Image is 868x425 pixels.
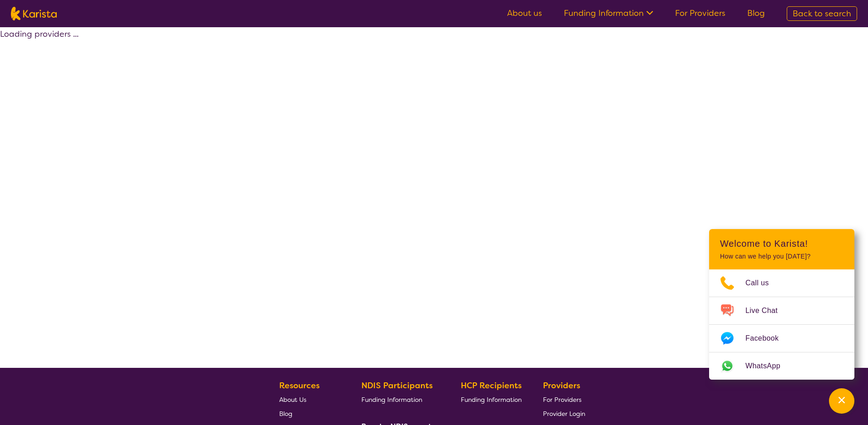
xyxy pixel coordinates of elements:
ul: Choose channel [709,269,854,380]
a: Provider Login [543,406,585,420]
span: Call us [745,276,780,290]
a: Blog [747,8,765,19]
b: HCP Recipients [461,380,522,391]
p: How can we help you [DATE]? [720,253,843,260]
a: About Us [279,392,340,406]
span: Provider Login [543,410,585,418]
a: Funding Information [564,8,653,19]
span: For Providers [543,396,582,404]
span: Funding Information [461,396,522,404]
div: Channel Menu [709,229,854,380]
img: Karista logo [11,7,57,20]
button: Channel Menu [829,388,854,414]
span: WhatsApp [745,359,791,373]
a: Back to search [787,6,857,21]
a: Web link opens in a new tab. [709,352,854,380]
a: Blog [279,406,340,420]
h2: Welcome to Karista! [720,238,843,249]
span: Live Chat [745,304,789,318]
span: Back to search [793,8,851,19]
a: Funding Information [461,392,522,406]
span: Blog [279,410,292,418]
span: About Us [279,396,306,404]
a: About us [507,8,542,19]
span: Funding Information [361,396,422,404]
b: Resources [279,380,320,391]
a: For Providers [543,392,585,406]
span: Facebook [745,332,789,345]
b: Providers [543,380,580,391]
a: For Providers [675,8,725,19]
b: NDIS Participants [361,380,433,391]
a: Funding Information [361,392,439,406]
